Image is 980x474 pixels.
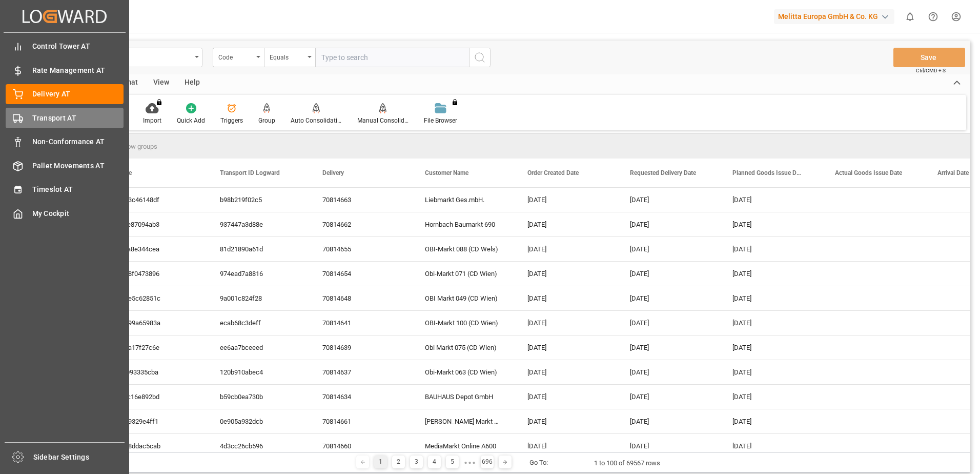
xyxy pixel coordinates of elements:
[105,286,208,310] div: 0a5e5c62851c
[310,212,413,236] div: 70814662
[32,208,124,219] span: My Cockpit
[469,48,491,67] button: search button
[899,5,922,28] button: show 0 new notifications
[720,311,823,335] div: [DATE]
[392,456,405,468] div: 2
[720,385,823,409] div: [DATE]
[428,456,441,468] div: 4
[618,335,720,360] div: [DATE]
[446,456,459,468] div: 5
[618,188,720,212] div: [DATE]
[720,188,823,212] div: [DATE]
[618,434,720,458] div: [DATE]
[916,67,946,74] span: Ctrl/CMD + S
[105,311,208,335] div: 65299a65983a
[310,335,413,360] div: 70814639
[481,456,494,468] div: 696
[413,409,515,433] div: [PERSON_NAME] Markt GmbH
[6,180,124,200] a: Timeslot AT
[310,262,413,286] div: 70814654
[515,188,618,212] div: [DATE]
[618,237,720,261] div: [DATE]
[720,360,823,384] div: [DATE]
[208,385,310,409] div: b59cb0ea730b
[105,360,208,384] div: fbf093335cba
[208,237,310,261] div: 81d21890a61d
[630,169,696,176] span: Requested Delivery Date
[310,385,413,409] div: 70814634
[515,360,618,384] div: [DATE]
[720,212,823,236] div: [DATE]
[208,409,310,433] div: 0e905a932dcb
[529,458,548,468] div: Go To:
[32,65,124,76] span: Rate Management AT
[515,212,618,236] div: [DATE]
[6,155,124,175] a: Pallet Movements AT
[218,50,253,62] div: Code
[258,116,275,125] div: Group
[177,116,205,125] div: Quick Add
[720,409,823,433] div: [DATE]
[515,237,618,261] div: [DATE]
[413,434,515,458] div: MediaMarkt Online A600
[515,434,618,458] div: [DATE]
[720,286,823,310] div: [DATE]
[413,385,515,409] div: BAUHAUS Depot GmbH
[105,237,208,261] div: feca8e344cea
[413,188,515,212] div: Liebmarkt Ges.mbH.
[410,456,423,468] div: 3
[425,169,468,176] span: Customer Name
[413,262,515,286] div: Obi-Markt 071 (CD Wien)
[208,434,310,458] div: 4d3cc26cb596
[357,116,409,125] div: Manual Consolidation
[594,458,660,468] div: 1 to 100 of 69567 rows
[413,237,515,261] div: OBI-Markt 088 (CD Wels)
[835,169,902,176] span: Actual Goods Issue Date
[720,237,823,261] div: [DATE]
[270,50,304,62] div: Equals
[310,188,413,212] div: 70814663
[264,48,315,67] button: open menu
[32,161,124,171] span: Pallet Movements AT
[105,409,208,433] div: ee29329e4ff1
[6,203,124,223] a: My Cockpit
[527,169,579,176] span: Order Created Date
[208,360,310,384] div: 120b910abec4
[32,41,124,52] span: Control Tower AT
[413,335,515,360] div: Obi Markt 075 (CD Wien)
[208,212,310,236] div: 937447a3d88e
[310,409,413,433] div: 70814661
[515,311,618,335] div: [DATE]
[177,74,208,92] div: Help
[105,188,208,212] div: 51e3c46148df
[515,385,618,409] div: [DATE]
[310,360,413,384] div: 70814637
[893,48,965,67] button: Save
[618,409,720,433] div: [DATE]
[6,36,124,56] a: Control Tower AT
[732,169,801,176] span: Planned Goods Issue Date
[720,335,823,360] div: [DATE]
[413,360,515,384] div: Obi-Markt 063 (CD Wien)
[774,9,894,24] div: Melitta Europa GmbH & Co. KG
[413,311,515,335] div: OBI-Markt 100 (CD Wien)
[374,456,387,468] div: 1
[315,48,469,67] input: Type to search
[6,60,124,80] a: Rate Management AT
[618,286,720,310] div: [DATE]
[310,434,413,458] div: 70814660
[322,169,344,176] span: Delivery
[6,84,124,104] a: Delivery AT
[515,262,618,286] div: [DATE]
[32,89,124,100] span: Delivery AT
[208,335,310,360] div: ee6aa7bceeed
[310,237,413,261] div: 70814655
[618,311,720,335] div: [DATE]
[464,459,475,466] div: ● ● ●
[33,452,125,463] span: Sidebar Settings
[413,212,515,236] div: Hornbach Baumarkt 690
[618,212,720,236] div: [DATE]
[213,48,264,67] button: open menu
[515,409,618,433] div: [DATE]
[922,5,945,28] button: Help Center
